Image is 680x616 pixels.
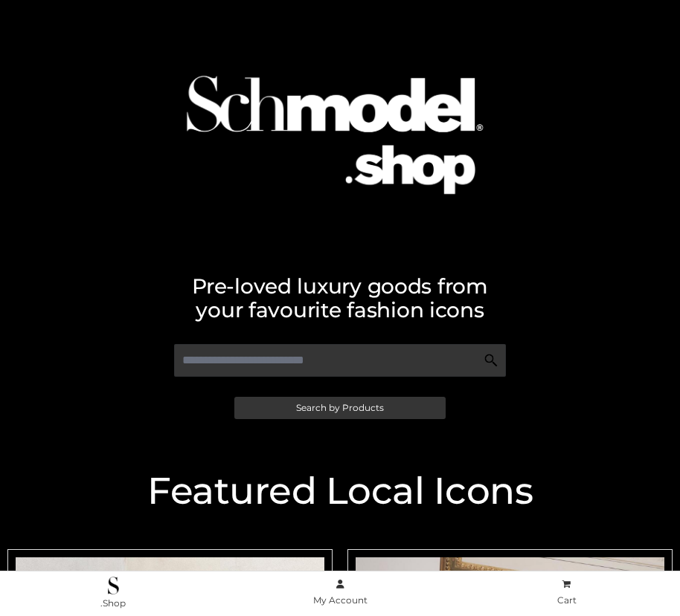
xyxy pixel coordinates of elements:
[557,594,577,606] span: Cart
[7,274,673,322] h2: Pre-loved luxury goods from your favourite fashion icons
[108,577,119,594] img: .Shop
[313,594,368,606] span: My Account
[296,403,384,412] span: Search by Products
[100,597,126,609] span: .Shop
[484,353,498,368] img: Search Icon
[227,576,454,609] a: My Account
[453,576,680,609] a: Cart
[234,397,446,419] a: Search by Products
